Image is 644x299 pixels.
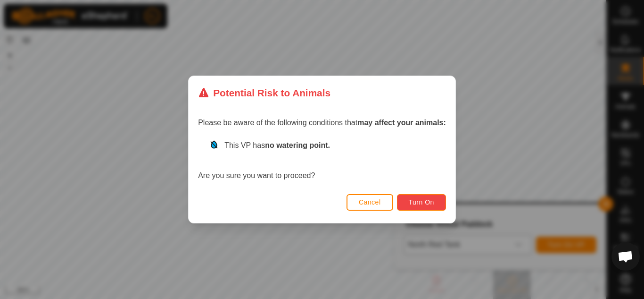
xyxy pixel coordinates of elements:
div: Are you sure you want to proceed? [198,140,446,181]
button: Cancel [347,194,393,211]
span: Cancel [359,198,381,206]
span: This VP has [224,141,330,149]
strong: no watering point. [265,141,330,149]
div: Potential Risk to Animals [198,85,330,100]
span: Turn On [409,198,434,206]
button: Turn On [397,194,446,211]
strong: may affect your animals: [357,119,446,127]
span: Please be aware of the following conditions that [198,119,446,127]
div: Open chat [611,242,640,271]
